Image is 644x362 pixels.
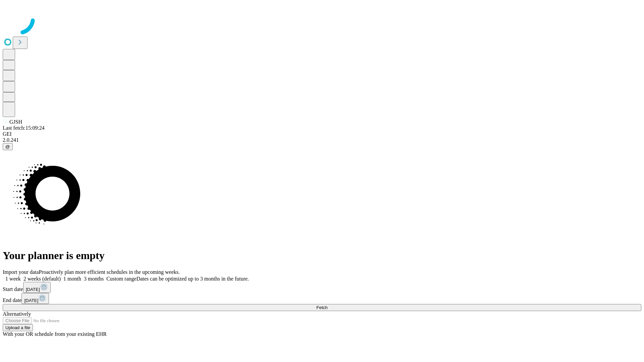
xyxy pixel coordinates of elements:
[106,276,136,282] span: Custom range
[3,282,641,293] div: Start date
[23,282,51,293] button: [DATE]
[3,143,13,150] button: @
[21,293,49,304] button: [DATE]
[9,119,22,125] span: GJSH
[5,144,10,149] span: @
[3,249,641,262] h1: Your planner is empty
[316,305,327,310] span: Fetch
[23,276,61,282] span: 2 weeks (default)
[5,276,21,282] span: 1 week
[3,125,45,131] span: Last fetch: 15:09:24
[84,276,104,282] span: 3 months
[3,304,641,311] button: Fetch
[24,298,38,303] span: [DATE]
[3,331,107,337] span: With your OR schedule from your existing EHR
[137,276,249,282] span: Dates can be optimized up to 3 months in the future.
[3,137,641,143] div: 2.0.241
[63,276,81,282] span: 1 month
[26,287,40,292] span: [DATE]
[3,311,31,317] span: Alternatively
[3,324,33,331] button: Upload a file
[3,293,641,304] div: End date
[39,269,180,275] span: Proactively plan more efficient schedules in the upcoming weeks.
[3,131,641,137] div: GEI
[3,269,39,275] span: Import your data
